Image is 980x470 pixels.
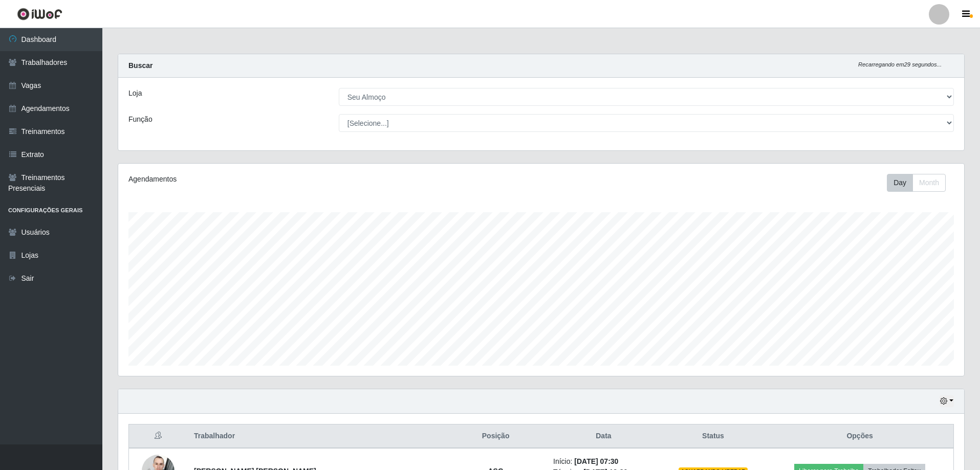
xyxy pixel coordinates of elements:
[128,114,153,125] label: Função
[128,174,464,185] div: Agendamentos
[858,61,942,68] i: Recarregando em 29 segundos...
[128,61,153,70] strong: Buscar
[128,88,142,99] label: Loja
[444,424,547,449] th: Posição
[574,457,618,465] time: [DATE] 07:30
[188,424,444,449] th: Trabalhador
[766,424,953,449] th: Opções
[912,174,946,192] button: Month
[553,456,654,467] li: Início:
[887,174,954,192] div: Toolbar with button groups
[887,174,913,192] button: Day
[887,174,946,192] div: First group
[660,424,766,449] th: Status
[17,8,62,20] img: CoreUI Logo
[547,424,660,449] th: Data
